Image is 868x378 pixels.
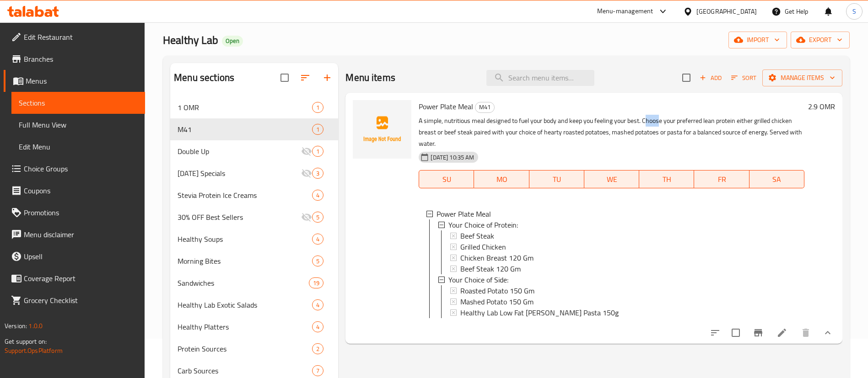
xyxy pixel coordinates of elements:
p: A simple, nutritious meal designed to fuel your body and keep you feeling your best. Choose your ... [419,115,804,149]
span: Power Plate Meal [419,100,473,113]
span: Sandwiches [178,277,309,288]
span: Your Choice of Side: [448,274,508,285]
span: Edit Menu [19,141,138,152]
button: delete [795,322,817,344]
div: Sandwiches19 [170,272,338,294]
div: Morning Bites5 [170,250,338,272]
div: Healthy Soups4 [170,228,338,250]
div: items [312,190,323,201]
div: Healthy Platters [178,321,312,332]
div: Stevia Protein Ice Creams [178,190,312,201]
span: Beef Steak 120 Gm [460,263,521,274]
span: M41 [475,102,494,112]
span: Coverage Report [24,273,138,284]
span: S [852,6,856,16]
div: items [312,102,323,113]
a: Edit Restaurant [4,26,145,48]
span: 1 [313,147,323,156]
button: import [728,32,787,48]
span: WE [588,173,636,186]
span: Get support on: [5,335,47,347]
div: items [312,256,323,266]
span: Select section [677,68,696,87]
span: 30% OFF Best Sellers [178,212,301,223]
div: Menu-management [597,6,653,17]
span: FR [698,173,745,186]
span: Power Plate Meal [437,208,491,219]
span: Your Choice of Protein: [448,219,518,230]
span: Promotions [24,207,138,218]
span: [DATE] 10:35 AM [427,153,478,162]
a: Edit menu item [776,327,787,338]
div: Healthy Platters4 [170,316,338,338]
span: 1 [313,103,323,112]
div: items [309,277,323,288]
button: Sort [729,71,759,85]
span: 5 [313,213,323,222]
div: items [312,168,323,179]
span: Grocery Checklist [24,295,138,306]
a: Branches [4,48,145,70]
div: Protein Sources2 [170,338,338,360]
svg: Show Choices [822,327,833,338]
span: Menus [26,75,138,86]
span: 4 [313,301,323,309]
a: Coverage Report [4,267,145,289]
div: items [312,365,323,376]
button: SA [749,170,804,188]
a: Sections [11,92,145,114]
a: Grocery Checklist [4,289,145,311]
div: 1 OMR1 [170,96,338,118]
h2: Menu sections [174,71,234,85]
div: Ramadan Specials [178,168,301,179]
span: Sort [731,73,756,83]
div: items [312,124,323,135]
button: TH [639,170,694,188]
button: FR [694,170,749,188]
span: [DATE] Specials [178,168,301,179]
a: Menus [4,70,145,92]
span: Carb Sources [178,365,312,376]
button: WE [584,170,639,188]
span: Choice Groups [24,163,138,174]
button: export [791,32,850,48]
span: Manage items [770,72,835,84]
div: items [312,343,323,354]
span: Protein Sources [178,343,312,354]
span: Chicken Breast 120 Gm [460,252,534,263]
a: Upsell [4,245,145,267]
span: Grilled Chicken [460,241,506,252]
span: 2 [313,345,323,353]
div: Double Up1 [170,140,338,162]
span: MO [478,173,525,186]
img: Power Plate Meal [353,100,411,159]
svg: Inactive section [301,168,312,179]
button: show more [817,322,839,344]
div: 30% OFF Best Sellers5 [170,206,338,228]
span: Branches [24,53,138,64]
span: SA [753,173,801,186]
a: Coupons [4,180,145,202]
button: Add section [316,67,338,89]
div: items [312,212,323,223]
span: Menu disclaimer [24,229,138,240]
div: M41 [475,102,495,113]
span: Healthy Lab Exotic Salads [178,299,312,310]
span: Healthy Soups [178,234,312,245]
span: 4 [313,235,323,244]
span: SU [423,173,470,186]
span: 7 [313,367,323,375]
a: Menu disclaimer [4,224,145,245]
span: 1 OMR [178,102,312,113]
div: items [312,299,323,310]
div: [DATE] Specials3 [170,162,338,184]
span: Double Up [178,146,301,157]
span: 4 [313,323,323,331]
